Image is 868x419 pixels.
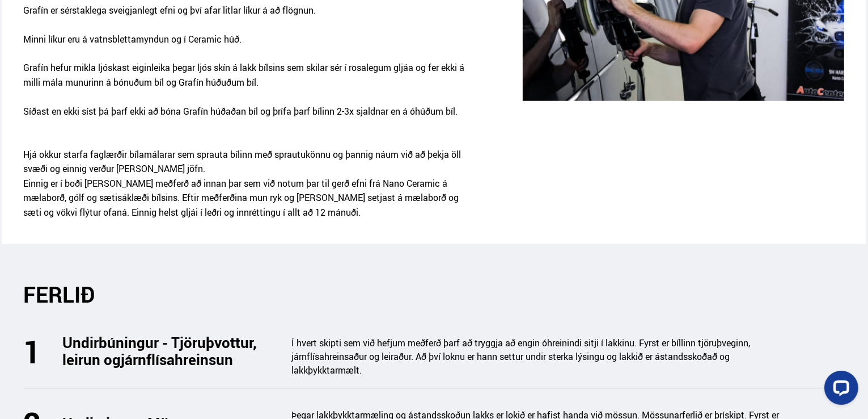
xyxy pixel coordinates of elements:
[121,349,234,370] span: járnflísahreinsun
[63,334,282,368] h3: Undirbúningur - Tjöruþvottur, leirun og
[292,336,788,377] p: Í hvert skipti sem við hefjum meðferð þarf að tryggja að engin óhreinindi sitji í lakkinu. Fyrst ...
[23,104,473,133] p: Síðast en ekki síst þá þarf ekki að bóna Grafín húðaðan bíl og þrífa þarf bílinn 2-3x sjaldnar en...
[24,282,845,307] h2: FERLIÐ
[23,3,473,32] p: Grafín er sérstaklega sveigjanlegt efni og því afar litlar líkur á að flögnun.
[23,61,473,104] p: Grafín hefur mikla ljóskast eiginleika þegar ljós skín á lakk bílsins sem skilar sér í rosalegum ...
[815,366,863,414] iframe: LiveChat chat widget
[23,32,473,61] p: Minni líkur eru á vatnsblettamyndun og í Ceramic húð.
[23,133,473,234] p: Hjá okkur starfa faglærðir bílamálarar sem sprauta bílinn með sprautukönnu og þannig náum við að ...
